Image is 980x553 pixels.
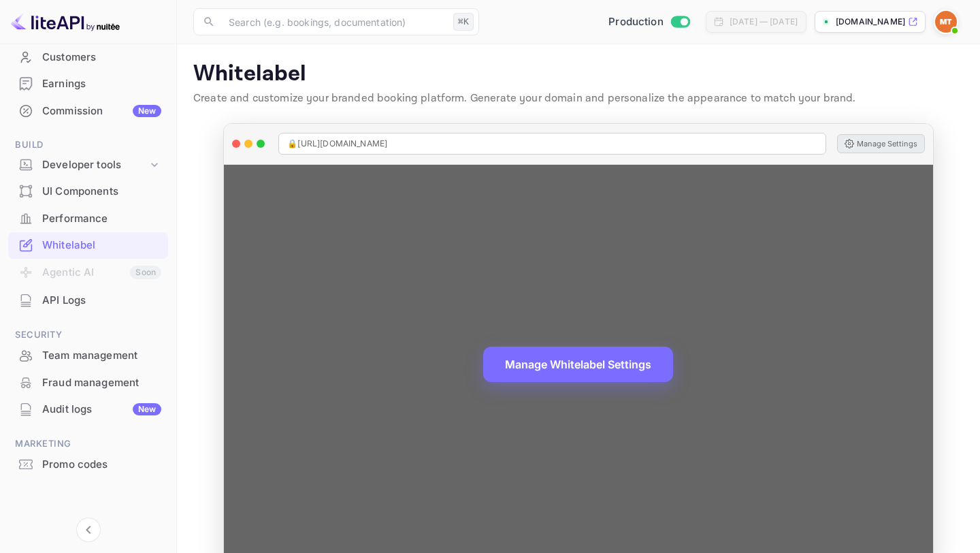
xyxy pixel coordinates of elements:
div: Audit logsNew [8,396,168,423]
a: Earnings [8,71,168,96]
p: Whitelabel [193,61,964,88]
a: Customers [8,44,168,69]
img: LiteAPI logo [11,11,120,33]
div: UI Components [42,184,161,200]
div: New [133,403,161,415]
div: API Logs [42,293,161,309]
a: API Logs [8,287,168,313]
div: [DATE] — [DATE] [730,16,798,28]
div: Switch to Sandbox mode [603,14,695,30]
div: Audit logs [42,402,161,417]
div: Commission [42,104,161,119]
div: Whitelabel [8,232,168,259]
div: Team management [42,348,161,364]
div: Earnings [8,71,168,97]
div: Customers [8,44,168,71]
a: CommissionNew [8,98,168,123]
a: Promo codes [8,452,168,477]
div: Promo codes [8,452,168,478]
div: Developer tools [42,157,148,173]
a: Fraud management [8,370,168,395]
p: [DOMAIN_NAME] [836,16,905,28]
div: New [133,105,161,117]
div: Earnings [42,76,161,92]
div: Promo codes [42,457,161,473]
div: Fraud management [8,370,168,396]
div: Customers [42,50,161,65]
input: Search (e.g. bookings, documentation) [220,8,448,35]
div: ⌘K [453,13,474,31]
button: Manage Whitelabel Settings [483,347,673,382]
p: Create and customize your branded booking platform. Generate your domain and personalize the appe... [193,91,964,107]
div: Developer tools [8,153,168,177]
span: 🔒 [URL][DOMAIN_NAME] [287,138,387,150]
div: Whitelabel [42,238,161,253]
span: Marketing [8,437,168,452]
button: Manage Settings [837,134,925,153]
button: Collapse navigation [76,518,101,542]
div: Performance [42,211,161,227]
a: UI Components [8,178,168,204]
a: Audit logsNew [8,396,168,422]
span: Security [8,328,168,343]
div: Team management [8,343,168,369]
span: Production [608,14,664,30]
div: CommissionNew [8,98,168,125]
span: Build [8,138,168,153]
div: API Logs [8,287,168,314]
div: UI Components [8,178,168,205]
div: Fraud management [42,375,161,391]
a: Team management [8,343,168,368]
img: Minerave Travel [935,11,957,33]
a: Whitelabel [8,232,168,257]
a: Performance [8,206,168,231]
div: Performance [8,206,168,232]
